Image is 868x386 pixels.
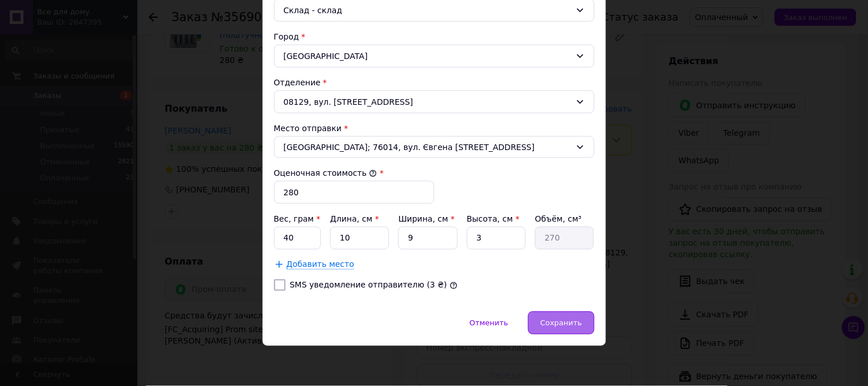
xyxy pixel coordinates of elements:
[467,214,520,223] label: Высота, см
[290,281,447,290] label: SMS уведомление отправителю (3 ₴)
[535,213,594,224] div: Объём, см³
[274,77,594,88] div: Отделение
[274,123,594,134] div: Место отправки
[284,141,571,153] span: [GEOGRAPHIC_DATA]; 76014, вул. Євгена [STREET_ADDRESS]
[274,214,321,223] label: Вес, грам
[398,214,454,223] label: Ширина, см
[287,260,355,270] span: Добавить место
[540,319,582,328] span: Сохранить
[470,319,509,328] span: Отменить
[274,31,594,42] div: Город
[284,4,571,17] div: Склад - склад
[274,45,594,68] div: [GEOGRAPHIC_DATA]
[274,90,594,113] div: 08129, вул. [STREET_ADDRESS]
[274,168,378,178] label: Оценочная стоимость
[330,214,379,223] label: Длина, см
